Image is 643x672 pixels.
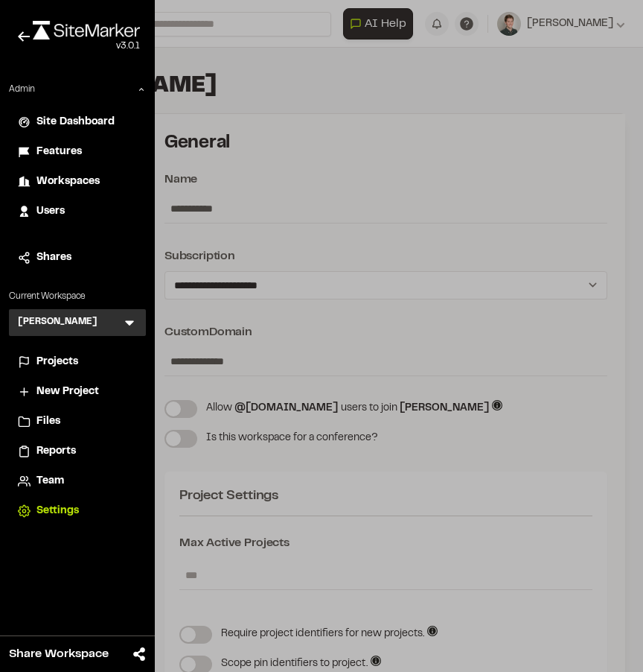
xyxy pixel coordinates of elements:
[36,354,78,370] span: Projects
[18,354,137,370] a: Projects
[18,315,97,330] h3: [PERSON_NAME]
[36,413,60,430] span: Files
[36,443,76,460] span: Reports
[18,384,137,400] a: New Project
[36,473,64,489] span: Team
[18,413,137,430] a: Files
[9,290,146,303] p: Current Workspace
[36,174,100,190] span: Workspaces
[18,144,137,160] a: Features
[18,443,137,460] a: Reports
[36,250,71,266] span: Shares
[18,250,137,266] a: Shares
[18,174,137,190] a: Workspaces
[36,203,65,220] span: Users
[33,21,140,39] img: rebrand.png
[9,83,35,96] p: Admin
[18,503,137,519] a: Settings
[36,503,79,519] span: Settings
[18,114,137,130] a: Site Dashboard
[36,114,115,130] span: Site Dashboard
[33,39,140,53] div: Oh geez...please don't...
[9,645,109,663] span: Share Workspace
[36,384,99,400] span: New Project
[36,144,82,160] span: Features
[18,473,137,489] a: Team
[18,203,137,220] a: Users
